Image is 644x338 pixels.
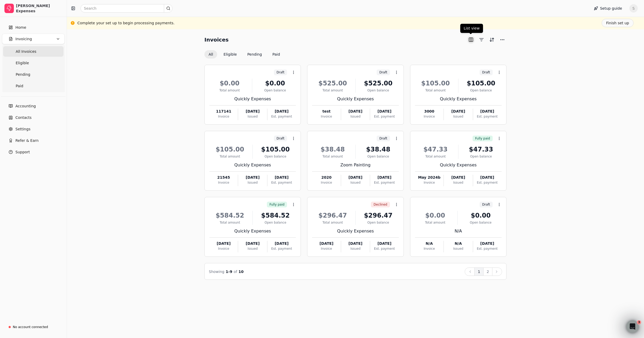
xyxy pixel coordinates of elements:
[312,145,353,154] div: $38.48
[3,46,64,57] a: All Invoices
[415,109,444,114] div: 3000
[312,228,399,234] div: Quickly Expenses
[209,175,238,180] div: 21545
[379,70,387,75] span: Draft
[238,246,267,251] div: Issued
[15,138,39,143] span: Refer & Earn
[269,202,284,207] span: Fully paid
[483,267,492,276] button: 2
[370,246,399,251] div: Est. payment
[238,109,267,114] div: [DATE]
[15,36,32,42] span: Invoicing
[312,154,353,159] div: Total amount
[16,49,36,54] span: All Invoices
[341,246,370,251] div: Issued
[370,180,399,185] div: Est. payment
[16,83,23,89] span: Paid
[209,88,250,93] div: Total amount
[2,22,65,33] a: Home
[209,79,250,88] div: $0.00
[473,180,502,185] div: Est. payment
[16,3,62,14] div: [PERSON_NAME] Expenses
[267,241,296,246] div: [DATE]
[238,180,267,185] div: Issued
[629,4,638,13] button: S
[444,109,473,114] div: [DATE]
[267,109,296,114] div: [DATE]
[312,175,341,180] div: 2020
[312,79,353,88] div: $525.00
[15,115,32,120] span: Contacts
[341,109,370,114] div: [DATE]
[415,114,444,119] div: Invoice
[415,79,456,88] div: $105.00
[209,220,250,225] div: Total amount
[254,79,296,88] div: $0.00
[267,180,296,185] div: Est. payment
[415,241,444,246] div: N/A
[209,154,250,159] div: Total amount
[267,114,296,119] div: Est. payment
[255,211,296,220] div: $584.52
[358,79,399,88] div: $525.00
[209,145,250,154] div: $105.00
[444,246,473,251] div: Issued
[473,109,502,114] div: [DATE]
[370,241,399,246] div: [DATE]
[267,175,296,180] div: [DATE]
[3,58,64,68] a: Eligible
[16,60,29,66] span: Eligible
[415,220,456,225] div: Total amount
[255,154,296,159] div: Open balance
[209,270,224,274] span: Showing
[473,241,502,246] div: [DATE]
[460,220,502,225] div: Open balance
[473,246,502,251] div: Est. payment
[204,50,217,59] button: All
[238,241,267,246] div: [DATE]
[2,124,65,134] a: Settings
[209,162,296,168] div: Quickly Expenses
[312,180,341,185] div: Invoice
[312,241,341,246] div: [DATE]
[482,202,490,207] span: Draft
[358,220,399,225] div: Open balance
[13,325,48,329] div: No account connected
[3,69,64,80] a: Pending
[80,4,172,13] input: Search
[255,220,296,225] div: Open balance
[209,228,296,234] div: Quickly Expenses
[379,136,387,141] span: Draft
[312,162,399,168] div: Zoom Painting
[209,211,250,220] div: $584.52
[370,175,399,180] div: [DATE]
[238,175,267,180] div: [DATE]
[255,145,296,154] div: $105.00
[444,114,473,119] div: Issued
[498,36,507,44] button: More
[415,145,456,154] div: $47.33
[2,135,65,146] button: Refer & Earn
[460,211,502,220] div: $0.00
[370,114,399,119] div: Est. payment
[415,175,444,180] div: May 2024b
[2,322,65,332] a: No account connected
[15,126,30,132] span: Settings
[204,36,229,44] h2: Invoices
[358,211,399,220] div: $296.47
[473,114,502,119] div: Est. payment
[473,175,502,180] div: [DATE]
[312,114,341,119] div: Invoice
[3,81,64,91] a: Paid
[209,180,238,185] div: Invoice
[444,241,473,246] div: N/A
[461,79,502,88] div: $105.00
[312,211,353,220] div: $296.47
[358,145,399,154] div: $38.48
[312,88,353,93] div: Total amount
[312,109,341,114] div: test
[254,88,296,93] div: Open balance
[239,270,244,274] span: 10
[341,180,370,185] div: Issued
